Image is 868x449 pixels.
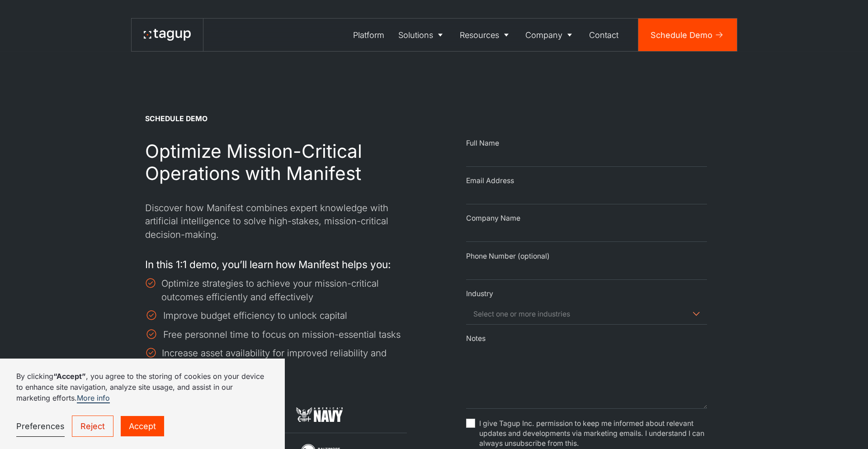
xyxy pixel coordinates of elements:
a: Reject [72,416,113,437]
div: Select one or more industries [473,310,570,319]
div: Solutions [398,29,433,41]
div: Platform [353,29,384,41]
span: I give Tagup Inc. permission to keep me informed about relevant updates and developments via mark... [479,419,707,449]
a: More info [77,393,110,403]
textarea: Search [471,311,477,319]
div: Company [525,29,562,41]
a: Preferences [16,416,65,437]
a: Contact [582,19,626,51]
div: SCHEDULE demo [145,114,208,124]
div: Contact [589,29,618,41]
div: Notes [466,334,707,344]
strong: “Accept” [53,372,86,381]
p: In this 1:1 demo, you’ll learn how Manifest helps you: [145,257,391,272]
div: Resources [460,29,499,41]
p: Discover how Manifest combines expert knowledge with artificial intelligence to solve high-stakes... [145,201,418,241]
div: Improve budget efficiency to unlock capital [163,309,347,322]
div: Optimize strategies to achieve your mission-critical outcomes efficiently and effectively [161,277,418,303]
a: Platform [346,19,392,51]
a: Solutions [392,19,453,51]
a: Company [519,19,582,51]
div: Schedule Demo [651,29,712,41]
a: Schedule Demo [638,19,737,51]
h2: Optimize Mission-Critical Operations with Manifest [145,140,418,185]
div: Industry [466,289,707,299]
div: Email Address [466,176,707,186]
div: Phone Number (optional) [466,251,707,261]
a: Accept [121,416,164,436]
div: Free personnel time to focus on mission-essential tasks [163,328,401,341]
div: Increase asset availability for improved reliability and performance [162,346,418,373]
div: Full Name [466,138,707,148]
p: By clicking , you agree to the storing of cookies on your device to enhance site navigation, anal... [16,371,269,403]
a: Resources [453,19,519,51]
div: Company Name [466,213,707,223]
